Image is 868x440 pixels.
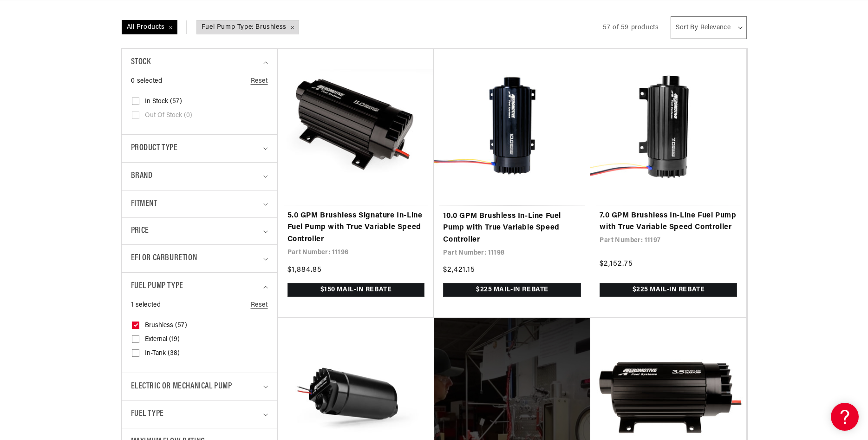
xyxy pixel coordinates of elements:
span: Stock [131,56,151,69]
a: 7.0 GPM Brushless In-Line Fuel Pump with True Variable Speed Controller [600,210,737,234]
a: Reset [251,300,268,310]
span: 1 selected [131,300,161,310]
span: Product type [131,142,178,155]
span: Fuel Type [131,407,164,421]
a: Fuel Pump Type: Brushless [196,20,300,34]
summary: Fuel Pump Type (1 selected) [131,273,268,300]
span: Out of stock (0) [145,112,192,120]
summary: EFI or Carburetion (0 selected) [131,245,268,272]
span: Electric or Mechanical Pump [131,380,232,394]
span: Brushless (57) [145,322,187,330]
summary: Price [131,218,268,244]
span: External (19) [145,335,180,344]
span: All Products [122,20,177,34]
a: 5.0 GPM Brushless Signature In-Line Fuel Pump with True Variable Speed Controller [287,210,425,246]
span: Fuel Pump Type: Brushless [197,20,299,34]
span: Brand [131,170,153,183]
span: 0 selected [131,76,163,86]
span: In stock (57) [145,98,182,106]
a: All Products [121,20,196,34]
summary: Stock (0 selected) [131,49,268,76]
summary: Fitment (0 selected) [131,190,268,218]
span: Fitment [131,197,157,211]
span: 57 of 59 products [603,24,659,31]
span: In-Tank (38) [145,349,180,358]
span: Fuel Pump Type [131,280,183,293]
summary: Brand (0 selected) [131,163,268,190]
summary: Fuel Type (0 selected) [131,401,268,428]
span: EFI or Carburetion [131,252,197,265]
summary: Electric or Mechanical Pump (0 selected) [131,373,268,401]
a: Reset [251,76,268,86]
span: Price [131,225,149,237]
a: 10.0 GPM Brushless In-Line Fuel Pump with True Variable Speed Controller [443,210,581,246]
summary: Product type (0 selected) [131,135,268,162]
